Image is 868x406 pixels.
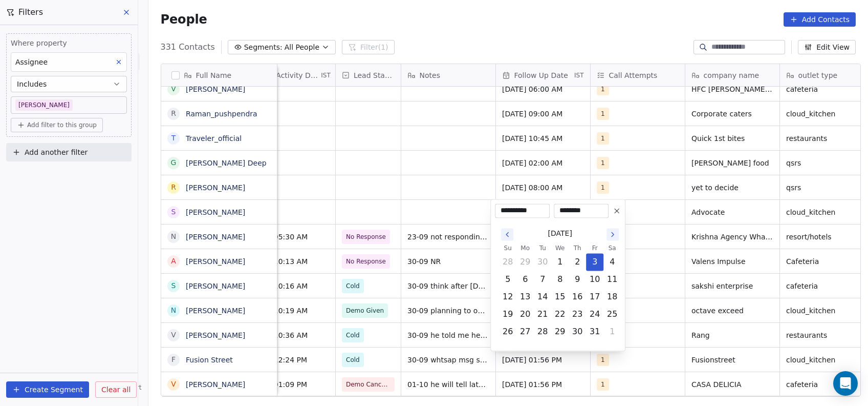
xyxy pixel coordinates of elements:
[499,243,621,340] table: October 2025
[587,323,603,340] button: Friday, October 31st, 2025
[569,323,585,340] button: Thursday, October 30th, 2025
[606,228,619,240] button: Go to the Next Month
[569,254,585,270] button: Thursday, October 2nd, 2025
[500,271,516,288] button: Sunday, October 5th, 2025
[603,243,621,253] th: Saturday
[552,254,568,270] button: Wednesday, October 1st, 2025
[587,289,603,305] button: Friday, October 17th, 2025
[534,323,551,340] button: Tuesday, October 28th, 2025
[517,323,533,340] button: Monday, October 27th, 2025
[534,243,551,253] th: Tuesday
[552,306,568,322] button: Wednesday, October 22nd, 2025
[587,306,603,322] button: Friday, October 24th, 2025
[548,228,572,239] span: [DATE]
[551,243,569,253] th: Wednesday
[604,289,620,305] button: Saturday, October 18th, 2025
[517,306,533,322] button: Monday, October 20th, 2025
[604,306,620,322] button: Saturday, October 25th, 2025
[569,271,585,288] button: Thursday, October 9th, 2025
[587,271,603,288] button: Friday, October 10th, 2025
[500,289,516,305] button: Sunday, October 12th, 2025
[586,243,603,253] th: Friday
[604,271,620,288] button: Saturday, October 11th, 2025
[569,306,585,322] button: Thursday, October 23rd, 2025
[500,306,516,322] button: Sunday, October 19th, 2025
[604,254,620,270] button: Saturday, October 4th, 2025
[534,254,551,270] button: Tuesday, September 30th, 2025
[516,243,534,253] th: Monday
[517,271,533,288] button: Monday, October 6th, 2025
[500,323,516,340] button: Sunday, October 26th, 2025
[552,289,568,305] button: Wednesday, October 15th, 2025
[517,254,533,270] button: Monday, September 29th, 2025
[587,254,603,270] button: Today, Friday, October 3rd, 2025, selected
[534,271,551,288] button: Tuesday, October 7th, 2025
[500,254,516,270] button: Sunday, September 28th, 2025
[552,323,568,340] button: Wednesday, October 29th, 2025
[569,243,586,253] th: Thursday
[501,228,513,240] button: Go to the Previous Month
[534,289,551,305] button: Tuesday, October 14th, 2025
[552,271,568,288] button: Wednesday, October 8th, 2025
[534,306,551,322] button: Tuesday, October 21st, 2025
[499,243,516,253] th: Sunday
[604,323,620,340] button: Saturday, November 1st, 2025
[517,289,533,305] button: Monday, October 13th, 2025
[569,289,585,305] button: Thursday, October 16th, 2025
